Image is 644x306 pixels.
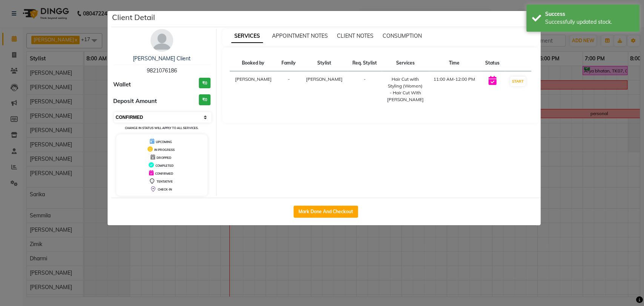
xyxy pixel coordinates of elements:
[133,55,191,62] a: [PERSON_NAME] Client
[157,156,171,160] span: DROPPED
[347,71,382,108] td: -
[347,55,382,71] th: Req. Stylist
[277,55,301,71] th: Family
[272,32,328,39] span: APPOINTMENT NOTES
[337,32,373,39] span: CLIENT NOTES
[294,206,358,218] button: Mark Done And Checkout
[157,180,173,183] span: TENTATIVE
[545,10,634,18] div: Success
[382,55,428,71] th: Services
[125,126,198,130] small: Change in status will apply to all services.
[230,71,277,108] td: [PERSON_NAME]
[231,29,263,43] span: SERVICES
[151,29,173,52] img: avatar
[156,140,172,144] span: UPCOMING
[306,76,342,82] span: [PERSON_NAME]
[113,80,131,89] span: Wallet
[155,164,174,168] span: COMPLETED
[386,76,424,103] div: Hair Cut with Styling (Women) - Hair Cut With [PERSON_NAME]
[154,148,175,152] span: IN PROGRESS
[199,94,211,105] h3: ₹0
[383,32,422,39] span: CONSUMPTION
[545,18,634,26] div: Successfully updated stock.
[510,77,526,86] button: START
[301,55,347,71] th: Stylist
[230,55,277,71] th: Booked by
[113,97,157,106] span: Deposit Amount
[158,188,172,191] span: CHECK-IN
[112,12,155,23] h5: Client Detail
[429,71,481,108] td: 11:00 AM-12:00 PM
[199,78,211,89] h3: ₹0
[147,67,177,74] span: 9821076186
[429,55,481,71] th: Time
[155,172,173,175] span: CONFIRMED
[480,55,504,71] th: Status
[277,71,301,108] td: -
